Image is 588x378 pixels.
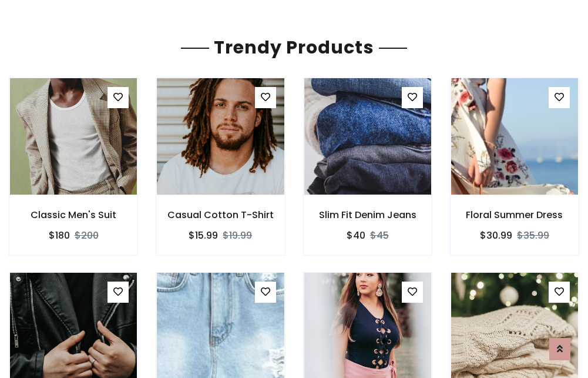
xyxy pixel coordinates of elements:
[9,209,137,220] h6: Classic Men's Suit
[75,229,99,242] del: $200
[370,229,389,242] del: $45
[156,209,284,220] h6: Casual Cotton T-Shirt
[189,230,218,241] h6: $15.99
[304,209,432,220] h6: Slim Fit Denim Jeans
[517,229,549,242] del: $35.99
[347,230,365,241] h6: $40
[451,209,579,220] h6: Floral Summer Dress
[209,35,379,60] span: Trendy Products
[223,229,252,242] del: $19.99
[49,230,70,241] h6: $180
[480,230,512,241] h6: $30.99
